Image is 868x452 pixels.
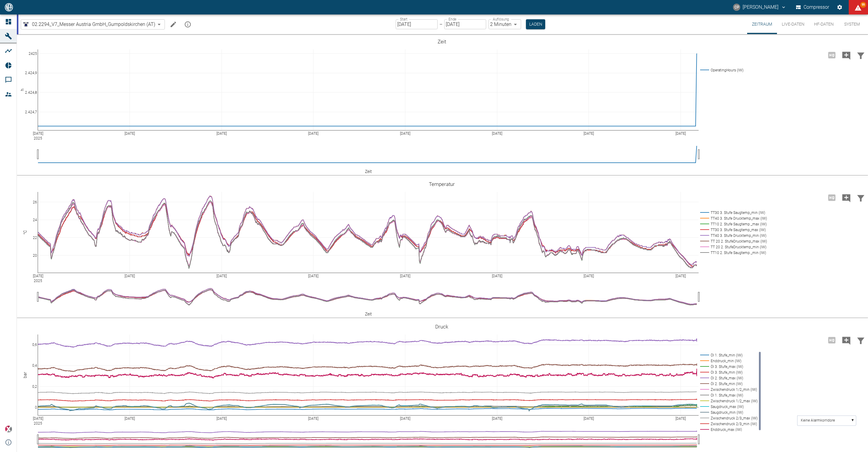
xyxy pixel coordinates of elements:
input: DD.MM.YYYY [444,19,486,29]
button: Machine bearbeiten [167,18,179,30]
div: 2 Minuten [489,19,521,29]
button: Daten filtern [854,47,868,63]
img: Xplore Logo [5,425,12,433]
button: Compressor [795,2,831,13]
button: mission info [182,18,194,30]
label: Start [400,17,407,22]
button: Kommentar hinzufügen [839,47,854,63]
button: Live-Daten [777,14,809,34]
button: Kommentar hinzufügen [839,190,854,206]
button: Einstellungen [834,2,845,13]
button: Zeitraum [747,14,777,34]
input: DD.MM.YYYY [396,19,438,29]
button: Kommentar hinzufügen [839,332,854,348]
img: logo [4,3,14,11]
span: Hohe Auflösung nur für Zeiträume von <3 Tagen verfügbar [825,337,839,343]
text: Keine Alarmkorridore [801,418,835,422]
button: Daten filtern [854,190,868,206]
span: Hohe Auflösung nur für Zeiträume von <3 Tagen verfügbar [825,194,839,200]
button: Daten filtern [854,332,868,348]
label: Ende [448,17,456,22]
button: System [838,14,866,34]
span: 02.2294_V7_Messer Austria GmbH_Gumpoldskirchen (AT) [32,21,155,28]
p: – [439,21,442,28]
button: HF-Daten [809,14,838,34]
span: 99 [860,2,866,8]
div: CP [733,4,740,11]
a: 02.2294_V7_Messer Austria GmbH_Gumpoldskirchen (AT) [22,21,155,28]
button: Laden [526,19,545,29]
label: Auflösung [493,17,509,22]
span: Hohe Auflösung nur für Zeiträume von <3 Tagen verfügbar [825,52,839,58]
button: christoph.palm@neuman-esser.com [732,2,787,13]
